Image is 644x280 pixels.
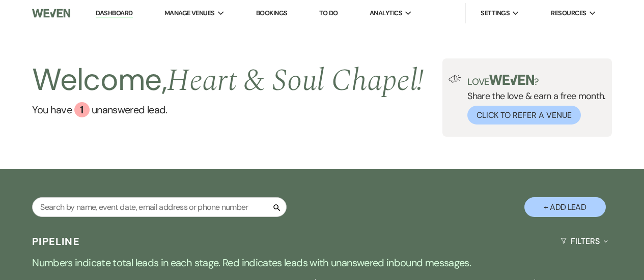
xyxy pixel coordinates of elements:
[461,75,606,125] div: Share the love & earn a free month.
[32,102,424,117] a: You have 1 unanswered lead.
[551,8,586,18] span: Resources
[489,75,535,85] img: weven-logo-green.svg
[167,57,424,104] span: Heart & Soul Chapel !
[32,3,70,24] img: Weven Logo
[467,75,606,86] p: Love ?
[256,9,288,17] a: Bookings
[319,9,338,17] a: To Do
[481,8,510,18] span: Settings
[556,228,612,255] button: Filters
[449,75,461,83] img: loud-speaker-illustration.svg
[32,197,287,217] input: Search by name, event date, email address or phone number
[96,9,132,18] a: Dashboard
[370,8,402,18] span: Analytics
[164,8,215,18] span: Manage Venues
[32,234,80,248] h3: Pipeline
[467,106,581,125] button: Click to Refer a Venue
[524,197,606,217] button: + Add Lead
[32,58,424,102] h2: Welcome,
[74,102,90,117] div: 1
